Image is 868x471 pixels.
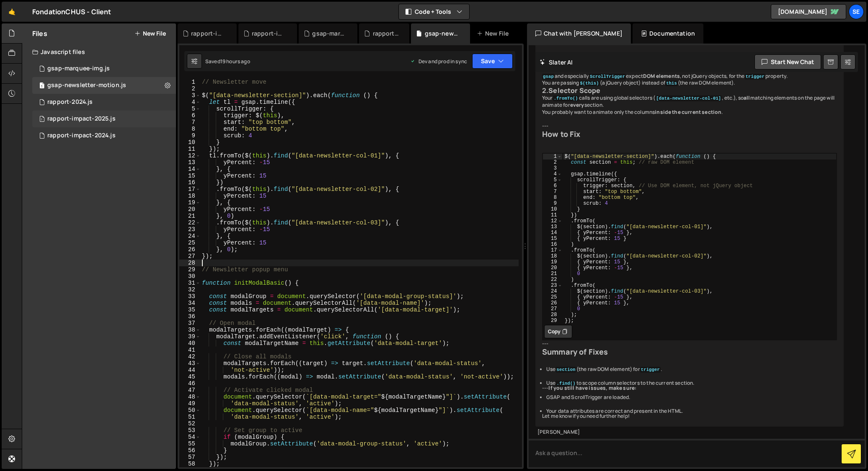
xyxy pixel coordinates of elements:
code: ScrollTrigger [589,74,626,80]
h3: 2. [542,87,837,95]
div: 29 [543,318,562,324]
a: Se [849,4,864,19]
div: 37 [179,320,201,327]
div: 39 [179,333,201,340]
div: New File [477,29,512,38]
div: 41 [179,347,201,353]
div: 58 [179,461,201,467]
div: 19 [179,199,201,206]
div: 10 [179,139,201,146]
div: 32 [179,286,201,293]
li: Use to scope column selectors to the current section. [546,380,837,387]
div: 3 [179,92,201,99]
div: 54 [179,434,201,440]
div: rapport-impact-2024.js [32,127,176,144]
div: 7 [543,189,562,195]
div: gsap-marquee-img.js [312,29,347,38]
div: 24 [543,288,562,294]
strong: inside the current section [655,108,721,116]
div: 16 [543,242,562,247]
div: gsap-marquee-img.js [47,65,110,72]
div: 9197/37632.js [32,60,176,77]
div: 5 [543,177,562,183]
div: 14 [179,166,201,172]
div: 29 [179,266,201,273]
div: 50 [179,407,201,414]
strong: DOM elements [643,72,680,80]
div: rapport-2024.js [47,98,93,106]
div: 17 [543,247,562,253]
div: 31 [179,280,201,286]
div: 4 [543,171,562,177]
button: New File [134,30,166,37]
div: Documentation [633,23,703,44]
div: rapport-impact-2024.js [252,29,287,38]
div: 48 [179,394,201,400]
button: Start new chat [754,54,821,69]
div: 47 [179,387,201,394]
div: gsap-newsletter-motion.js [425,29,460,38]
div: 40 [179,340,201,347]
ul: --- [542,366,837,415]
div: 5 [179,106,201,112]
strong: How to Fix [542,129,581,139]
div: 12 [543,218,562,224]
div: 15 [543,236,562,242]
div: 56 [179,447,201,454]
strong: Summary of Fixes [542,347,608,357]
button: Copy [544,325,572,338]
strong: every [570,101,584,108]
li: Your data attributes are correct and present in the HTML. [546,408,837,415]
div: 51 [179,414,201,420]
h2: Files [32,29,47,38]
li: GSAP and ScrollTrigger are loaded. [546,394,837,401]
div: 44 [179,367,201,373]
div: 8 [543,195,562,201]
code: section [555,367,576,373]
div: 7 [179,119,201,126]
div: 26 [179,246,201,253]
div: 38 [179,327,201,333]
div: 20 [179,206,201,213]
div: 15 [179,172,201,179]
div: 23 [543,283,562,288]
div: 27 [543,306,562,312]
code: $(this) [579,80,599,86]
div: 19 hours ago [220,58,250,65]
div: 46 [179,380,201,387]
div: rapport-2024.js [32,94,176,111]
div: 28 [543,312,562,318]
div: 34 [179,300,201,306]
button: Save [472,54,513,69]
div: Javascript files [22,44,176,60]
div: 19 [543,259,562,265]
a: 🤙 [2,2,22,22]
div: 53 [179,427,201,434]
div: 22 [543,277,562,283]
div: [PERSON_NAME] [537,429,842,436]
div: 20 [543,265,562,271]
div: 6 [179,112,201,119]
div: FondationCHUS - Client [32,7,111,17]
div: 45 [179,373,201,380]
div: 1 [179,79,201,85]
div: Chat with [PERSON_NAME] [527,23,631,44]
a: [DOMAIN_NAME] [771,4,846,19]
div: 6 [543,183,562,189]
div: 35 [179,306,201,313]
span: 1 [39,83,44,90]
div: 33 [179,293,201,300]
div: 3 [543,165,562,171]
div: rapport-impact-2024.js [47,132,116,139]
div: Saved [205,58,250,65]
h2: Slater AI [540,58,573,66]
div: 12 [179,152,201,159]
div: 25 [543,294,562,300]
div: 16 [179,179,201,186]
div: 2 [179,85,201,92]
code: trigger [745,74,765,80]
div: 11 [179,146,201,152]
div: rapport-2024.js [373,29,400,38]
div: 24 [179,233,201,239]
code: gsap [542,74,555,80]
